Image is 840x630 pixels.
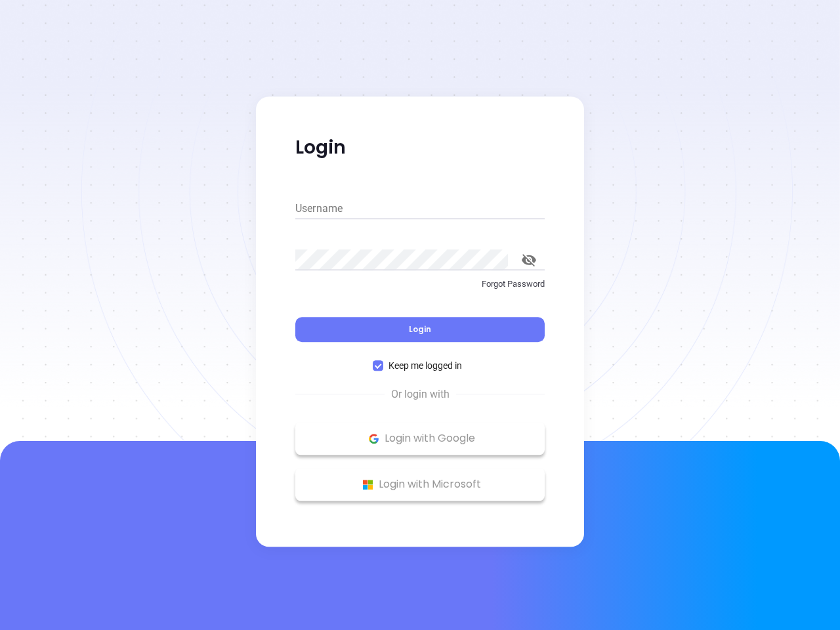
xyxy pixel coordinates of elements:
a: Forgot Password [295,278,545,301]
p: Forgot Password [295,278,545,291]
p: Login [295,136,545,159]
img: Google Logo [366,430,382,447]
img: Microsoft Logo [360,476,376,493]
button: Google Logo Login with Google [295,422,545,455]
p: Login with Google [302,429,538,448]
span: Login [409,324,431,335]
button: Login [295,317,545,342]
span: Or login with [385,387,456,402]
button: toggle password visibility [513,244,545,276]
span: Keep me logged in [383,358,467,373]
p: Login with Microsoft [302,474,538,494]
button: Microsoft Logo Login with Microsoft [295,468,545,501]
